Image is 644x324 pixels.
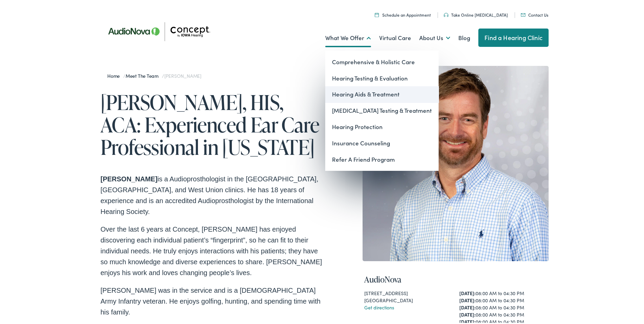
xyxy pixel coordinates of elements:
a: Blog [458,24,470,49]
a: Hearing Aids & Treatment [325,85,439,101]
a: Get directions [364,303,394,309]
a: Insurance Counseling [325,134,439,150]
strong: [DATE]: [459,295,476,302]
img: utility icon [444,12,448,16]
strong: [DATE]: [459,310,476,317]
a: Home [107,71,123,78]
strong: [PERSON_NAME] [100,174,158,181]
a: Find a Hearing Clinic [478,27,549,46]
img: A calendar icon to schedule an appointment at Concept by Iowa Hearing. [375,11,379,16]
h1: [PERSON_NAME], HIS, ACA: Experienced Ear Care Professional in [US_STATE] [100,90,325,157]
a: Virtual Care [379,24,411,49]
a: Schedule an Appointment [375,11,431,16]
img: utility icon [521,12,526,15]
div: [STREET_ADDRESS] [364,288,452,295]
strong: [DATE]: [459,288,476,295]
strong: [DATE]: [459,303,476,309]
a: Refer A Friend Program [325,150,439,166]
img: Josh Vinquist is a hearing instrument specialist at Concept by Iowa Hearing in Cedar Rapids. [363,65,549,260]
p: Over the last 6 years at Concept, [PERSON_NAME] has enjoyed discovering each individual patient’s... [100,222,325,277]
a: Take Online [MEDICAL_DATA] [444,11,508,16]
a: What We Offer [325,24,371,49]
a: Contact Us [521,11,548,16]
p: is a Audioprosthologist in the [GEOGRAPHIC_DATA], [GEOGRAPHIC_DATA], and West Union clinics. He h... [100,172,325,216]
a: Hearing Testing & Evaluation [325,69,439,85]
p: [PERSON_NAME] was in the service and is a [DEMOGRAPHIC_DATA] Army Infantry veteran. He enjoys gol... [100,284,325,316]
div: [GEOGRAPHIC_DATA] [364,295,452,303]
span: [PERSON_NAME] [164,71,201,78]
a: Meet the Team [126,71,162,78]
a: [MEDICAL_DATA] Testing & Treatment [325,101,439,118]
a: Comprehensive & Holistic Care [325,53,439,69]
a: Hearing Protection [325,118,439,134]
h4: AudioNova [364,273,547,283]
strong: [DATE]: [459,317,476,324]
a: About Us [419,24,450,49]
span: / / [107,71,201,78]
